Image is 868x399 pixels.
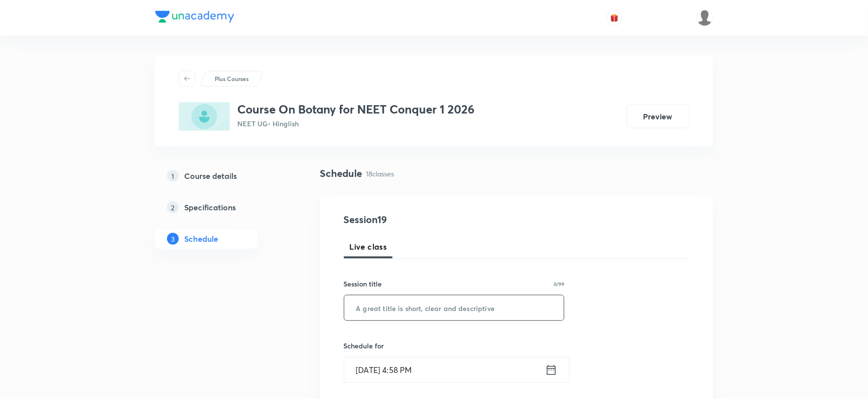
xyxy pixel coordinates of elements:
[167,201,179,213] p: 2
[185,201,236,213] h5: Specifications
[554,282,564,286] p: 0/99
[344,341,565,351] h6: Schedule for
[344,279,382,289] h6: Session title
[167,233,179,245] p: 3
[238,118,475,129] p: NEET UG • Hinglish
[155,166,289,186] a: 1Course details
[697,9,713,26] img: Vivek Patil
[215,74,249,83] p: Plus Courses
[344,212,523,227] h4: Session 19
[610,13,619,22] img: avatar
[155,11,234,25] a: Company Logo
[627,105,690,128] button: Preview
[185,170,237,182] h5: Course details
[607,10,622,26] button: avatar
[344,295,564,320] input: A great title is short, clear and descriptive
[155,198,289,217] a: 2Specifications
[179,102,230,131] img: 694CE222-D376-492A-BD43-69D68DC6FEAC_plus.png
[366,169,394,179] p: 18 classes
[185,233,219,245] h5: Schedule
[155,11,234,23] img: Company Logo
[238,102,475,116] h3: Course On Botany for NEET Conquer 1 2026
[320,166,363,181] h4: Schedule
[350,241,387,253] span: Live class
[167,170,179,182] p: 1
